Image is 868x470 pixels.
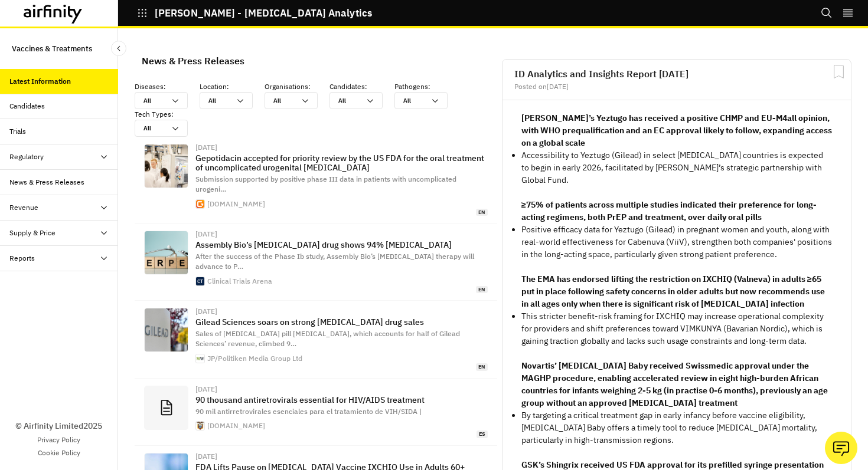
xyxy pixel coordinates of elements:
a: [DATE]Gepotidacin accepted for priority review by the US FDA for the oral treatment of uncomplica... [135,137,497,224]
span: Submission supported by positive phase III data in patients with uncomplicated urogeni … [195,175,456,193]
img: apple-touch-icon-152x152.png [196,200,204,208]
div: News & Press Releases [142,52,244,70]
a: [DATE]90 thousand antiretrovirals essential for HIV/AIDS treatment90 mil antirretrovirales esenci... [135,379,497,446]
img: cropped-Clinical-Trials-Arena-270x270.png [196,277,204,285]
div: News & Press Releases [9,177,84,188]
div: [DATE] [195,144,488,151]
div: Supply & Price [9,228,56,238]
span: Sales of [MEDICAL_DATA] pill [MEDICAL_DATA], which accounts for half of Gilead Sciences’ revenue,... [195,329,460,348]
img: https%3A%2F%2Fphotos.watchmedier.dk%2FImages%2F18311736%2Fg5sv4l%2FALTERNATES%2Fschema-16_9%2Fvir... [145,308,188,351]
strong: ≥75% of patients across multiple studies indicated their preference for long-acting regimens, bot... [521,199,817,222]
button: Ask our analysts [825,432,857,464]
button: Close Sidebar [111,41,126,56]
a: Cookie Policy [38,448,80,458]
p: Candidates : [329,81,394,92]
div: Candidates [9,101,45,111]
p: Positive efficacy data for Yeztugo (Gilead) in pregnant women and youth, along with real-world ef... [521,224,832,261]
div: Clinical Trials Arena [207,278,272,285]
div: [DOMAIN_NAME] [207,422,265,429]
div: [DATE] [195,231,488,238]
p: Pathogens : [394,81,459,92]
span: en [476,286,488,294]
h2: ID Analytics and Insights Report [DATE] [514,69,839,78]
button: Search [821,3,833,23]
div: Posted on [DATE] [514,83,839,90]
p: © Airfinity Limited 2025 [15,420,102,432]
a: Privacy Policy [37,435,80,445]
div: Trials [9,126,26,137]
a: [DATE]Gilead Sciences soars on strong [MEDICAL_DATA] drug salesSales of [MEDICAL_DATA] pill [MEDI... [135,301,497,378]
p: [PERSON_NAME] - [MEDICAL_DATA] Analytics [155,8,372,18]
p: Location : [200,81,265,92]
div: Reports [9,253,35,264]
svg: Bookmark Report [831,64,846,79]
div: [DATE] [195,386,488,393]
img: stvg_2_2022_smtlab_17_hess.jpg [145,144,188,188]
span: After the success of the Phase Ib study, Assembly Bio’s [MEDICAL_DATA] therapy will advance to P … [195,252,474,271]
a: [DATE]Assembly Bio’s [MEDICAL_DATA] drug shows 94% [MEDICAL_DATA]After the success of the Phase I... [135,224,497,301]
strong: Novartis’ [MEDICAL_DATA] Baby received Swissmedic approval under the MAGHP procedure, enabling ac... [521,360,828,408]
p: Tech Types : [135,109,200,120]
span: 90 mil antirretrovirales esenciales para el tratamiento de VIH/SIDA | [195,407,422,416]
p: By targeting a critical treatment gap in early infancy before vaccine eligibility, [MEDICAL_DATA]... [521,409,832,446]
div: [DATE] [195,308,488,315]
img: Herpes.png [145,231,188,274]
div: Latest Information [9,76,71,87]
strong: [PERSON_NAME]’s Yeztugo has received a positive CHMP and EU-M4all opinion, with WHO prequalificat... [521,113,832,148]
button: [PERSON_NAME] - [MEDICAL_DATA] Analytics [137,3,372,23]
span: en [476,363,488,371]
span: es [477,430,488,438]
p: Assembly Bio’s [MEDICAL_DATA] drug shows 94% [MEDICAL_DATA] [195,240,488,249]
div: Regulatory [9,152,44,162]
p: Gilead Sciences soars on strong [MEDICAL_DATA] drug sales [195,317,488,327]
p: Gepotidacin accepted for priority review by the US FDA for the oral treatment of uncomplicated ur... [195,153,488,172]
p: Accessibility to Yeztugo (Gilead) in select [MEDICAL_DATA] countries is expected to begin in earl... [521,149,832,186]
img: favicon-32x32.png [196,354,204,363]
p: 90 thousand antiretrovirals essential for HIV/AIDS treatment [195,395,488,405]
div: [DOMAIN_NAME] [207,201,265,208]
strong: The EMA has endorsed lifting the restriction on IXCHIQ (Valneva) in adults ≥65 put in place follo... [521,274,825,309]
p: Diseases : [135,81,200,92]
img: cropped-FaviCon-270x270.png [196,422,204,430]
div: Revenue [9,202,38,213]
div: JP/Politiken Media Group Ltd [207,355,302,362]
p: Organisations : [265,81,329,92]
span: en [476,209,488,216]
p: Vaccines & Treatments [12,38,92,60]
p: This stricter benefit-risk framing for IXCHIQ may increase operational complexity for providers a... [521,310,832,347]
div: [DATE] [195,453,488,460]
